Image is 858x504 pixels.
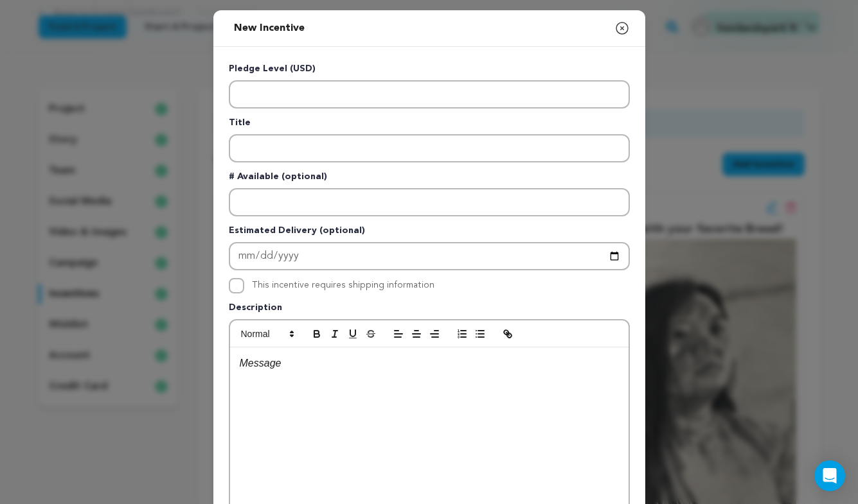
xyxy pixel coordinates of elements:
[229,224,630,242] p: Estimated Delivery (optional)
[229,116,630,134] p: Title
[229,15,310,41] h2: New Incentive
[252,281,434,290] label: This incentive requires shipping information
[229,242,630,270] input: Enter Estimated Delivery
[229,170,630,188] p: # Available (optional)
[229,188,630,216] input: Enter number available
[229,301,630,319] p: Description
[229,62,630,80] p: Pledge Level (USD)
[814,460,845,491] div: Open Intercom Messenger
[229,80,630,109] input: Enter level
[229,134,630,162] input: Enter title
